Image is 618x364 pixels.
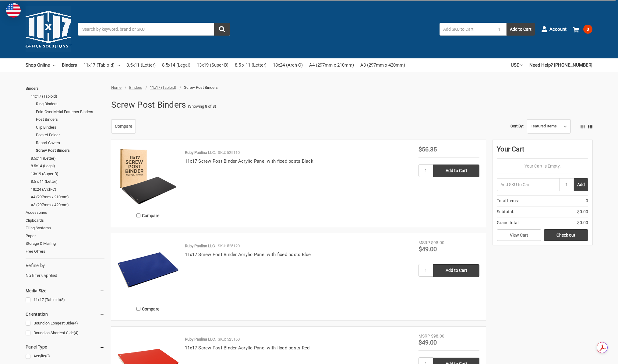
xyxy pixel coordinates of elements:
span: $49.00 [418,339,437,346]
input: Compare [136,213,140,217]
span: Screw Post Binders [184,85,218,90]
input: Search by keyword, brand or SKU [78,23,230,36]
p: SKU: 525160 [218,336,240,342]
a: A3 (297mm x 420mm) [360,58,405,72]
a: 8.5 x 11 (Letter) [235,58,267,72]
a: 11x17 Screw Post Binder Acrylic Panel with fixed posts Red [185,345,310,351]
a: 18x24 (Arch-C) [273,58,303,72]
a: Shop Online [26,58,55,72]
a: 11x17 (Tabloid) [31,92,104,100]
a: Free Offers [26,248,104,255]
span: (4) [73,321,78,325]
a: 11x17 Screw Post Binder Acrylic Panel with fixed posts Black [185,158,313,164]
div: No filters applied [26,262,104,279]
a: Filing Systems [26,224,104,232]
span: Total Items: [497,198,519,204]
a: A3 (297mm x 420mm) [31,201,104,209]
a: 0 [573,21,592,37]
label: Compare [118,210,178,220]
h5: Refine by [26,262,104,269]
span: $0.00 [577,209,588,215]
a: Acrylic [26,352,104,360]
img: 11x17 Screw Post Binder Acrylic Panel with fixed posts Black [118,146,178,207]
h5: Orientation [26,310,104,318]
img: 11x17.com [26,6,71,52]
span: 0 [586,198,588,204]
a: Binders [62,58,77,72]
p: SKU: 525110 [218,150,240,156]
a: 11x17 Screw Post Binder Acrylic Panel with fixed posts Blue [118,240,178,300]
a: Fold-Over Metal Fastener Binders [36,108,104,116]
span: Grand total: [497,220,519,226]
a: 11x17 (Tabloid) [83,58,120,72]
span: 0 [583,25,592,34]
a: Compare [111,119,136,134]
a: Clipboards [26,217,104,224]
div: MSRP [418,333,430,339]
p: Ruby Paulina LLC. [185,150,216,156]
a: 13x19 (Super-B) [31,170,104,178]
span: Subtotal: [497,209,514,215]
a: Binders [26,85,104,92]
a: Pocket Folder [36,131,104,139]
a: A4 (297mm x 210mm) [31,193,104,201]
a: Bound on Shortest Side [26,329,104,337]
a: Home [111,85,122,90]
a: Ring Binders [36,100,104,108]
span: (8) [60,297,65,302]
a: 8.5x14 (Legal) [31,162,104,170]
input: Add to Cart [433,165,479,177]
p: Ruby Paulina LLC. [185,336,216,342]
a: A4 (297mm x 210mm) [309,58,354,72]
a: View Cart [497,229,541,241]
span: (4) [74,331,79,335]
p: SKU: 525120 [218,243,240,249]
a: 13x19 (Super-B) [197,58,228,72]
a: 11x17 (Tabloid) [150,85,176,90]
a: Check out [544,229,588,241]
h5: Media Size [26,287,104,294]
span: (Showing 8 of 8) [188,103,216,109]
a: Screw Post Binders [36,147,104,154]
a: Storage & Mailing [26,240,104,248]
a: Accessories [26,209,104,217]
input: Add SKU to Cart [497,178,559,191]
input: Compare [136,307,140,311]
a: 11x17 Screw Post Binder Acrylic Panel with fixed posts Blue [185,252,311,257]
a: 8.5x14 (Legal) [162,58,190,72]
span: (8) [45,354,50,358]
p: Your Cart Is Empty. [497,163,588,169]
span: $98.00 [431,334,444,338]
a: USD [511,58,523,72]
p: Ruby Paulina LLC. [185,243,216,249]
input: Add to Cart [433,264,479,277]
img: duty and tax information for United States [6,3,21,18]
div: Your Cart [497,144,588,159]
button: Add [574,178,588,191]
button: Add to Cart [507,23,535,36]
a: Binders [129,85,142,90]
a: Bound on Longest Side [26,319,104,328]
h1: Screw Post Binders [111,97,186,113]
iframe: Google Customer Reviews [568,348,618,364]
a: 8.5x11 (Letter) [31,154,104,162]
span: $98.00 [431,240,444,245]
a: Post Binders [36,116,104,123]
span: $56.35 [418,146,437,153]
a: Need Help? [PHONE_NUMBER] [529,58,592,72]
a: 18x24 (Arch-C) [31,185,104,193]
span: Account [549,26,567,33]
span: $0.00 [577,220,588,226]
input: Add SKU to Cart [440,23,492,36]
a: Paper [26,232,104,240]
a: Report Covers [36,139,104,147]
a: Account [541,21,567,37]
a: Clip Binders [36,123,104,131]
label: Compare [118,304,178,314]
span: $49.00 [418,245,437,253]
label: Sort By: [510,122,524,131]
a: 8.5 x 11 (Letter) [31,178,104,185]
a: 8.5x11 (Letter) [126,58,156,72]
